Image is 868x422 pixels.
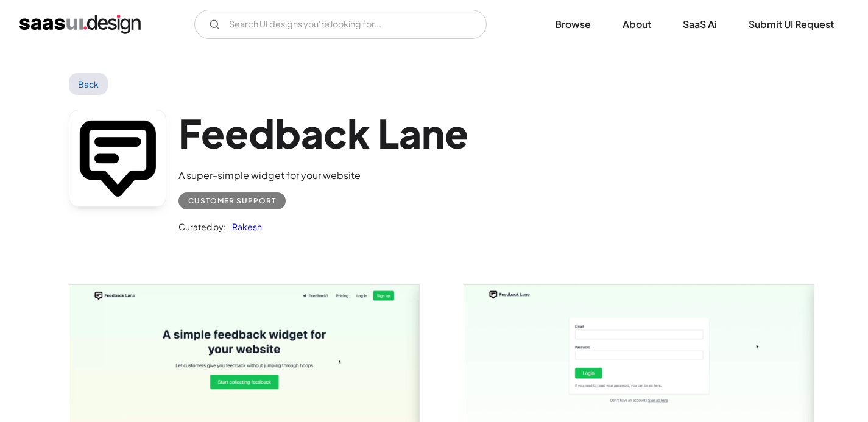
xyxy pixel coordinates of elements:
[734,11,849,38] a: Submit UI Request
[226,219,262,234] a: Rakesh
[188,194,276,208] div: Customer Support
[194,10,487,39] form: Email Form
[194,10,487,39] input: Search UI designs you're looking for...
[608,11,666,38] a: About
[540,11,605,38] a: Browse
[178,110,468,156] h1: Feedback Lane
[178,168,468,183] div: A super-simple widget for your website
[178,219,226,234] div: Curated by:
[668,11,732,38] a: SaaS Ai
[69,73,108,95] a: Back
[19,15,141,34] a: home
